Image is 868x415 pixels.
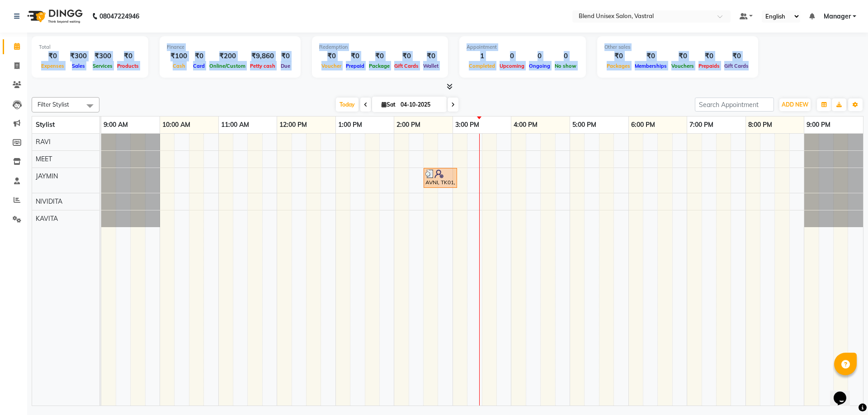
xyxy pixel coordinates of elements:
[779,98,811,111] button: ADD NEW
[696,51,722,61] div: ₹0
[604,51,632,61] div: ₹0
[830,379,859,406] iframe: chat widget
[632,51,669,61] div: ₹0
[36,172,58,180] span: JAYMIN
[629,118,657,131] a: 6:00 PM
[453,118,481,131] a: 3:00 PM
[191,51,207,61] div: ₹0
[552,51,579,61] div: 0
[39,63,66,69] span: Expenses
[696,63,722,69] span: Prepaids
[497,51,527,61] div: 0
[552,63,579,69] span: No show
[207,51,248,61] div: ₹200
[632,63,669,69] span: Memberships
[23,4,85,29] img: logo
[278,51,293,61] div: ₹0
[782,101,808,108] span: ADD NEW
[319,43,441,51] div: Redemption
[527,63,552,69] span: Ongoing
[36,121,55,129] span: Stylist
[66,51,90,61] div: ₹300
[669,63,696,69] span: Vouchers
[277,118,309,131] a: 12:00 PM
[344,51,367,61] div: ₹0
[70,63,87,69] span: Sales
[191,63,207,69] span: Card
[115,63,141,69] span: Products
[392,63,421,69] span: Gift Cards
[804,118,833,131] a: 9:00 PM
[746,118,774,131] a: 8:00 PM
[248,51,278,61] div: ₹9,860
[90,51,115,61] div: ₹300
[36,197,62,205] span: NIVIDITA
[527,51,552,61] div: 0
[367,51,392,61] div: ₹0
[394,118,423,131] a: 2:00 PM
[39,51,66,61] div: ₹0
[467,43,579,51] div: Appointment
[392,51,421,61] div: ₹0
[99,4,139,29] b: 08047224946
[36,138,51,146] span: RAVI
[278,63,292,69] span: Due
[511,118,540,131] a: 4:00 PM
[248,63,278,69] span: Petty cash
[336,98,359,112] span: Today
[421,51,441,61] div: ₹0
[36,214,58,223] span: KAVITA
[722,51,751,61] div: ₹0
[497,63,527,69] span: Upcoming
[722,63,751,69] span: Gift Cards
[319,51,344,61] div: ₹0
[824,12,851,21] span: Manager
[160,118,193,131] a: 10:00 AM
[669,51,696,61] div: ₹0
[207,63,248,69] span: Online/Custom
[219,118,251,131] a: 11:00 AM
[570,118,599,131] a: 5:00 PM
[39,43,141,51] div: Total
[425,169,456,187] div: AVNI, TK01, 02:30 PM-03:05 PM, Hair Wash Classic Medium
[467,51,497,61] div: 1
[421,63,441,69] span: Wallet
[695,98,774,112] input: Search Appointment
[467,63,497,69] span: Completed
[398,98,443,112] input: 2025-10-04
[344,63,367,69] span: Prepaid
[379,101,398,108] span: Sat
[90,63,115,69] span: Services
[167,51,191,61] div: ₹100
[687,118,716,131] a: 7:00 PM
[115,51,141,61] div: ₹0
[604,43,751,51] div: Other sales
[36,155,52,163] span: MEET
[167,43,293,51] div: Finance
[604,63,632,69] span: Packages
[38,101,69,108] span: Filter Stylist
[336,118,364,131] a: 1:00 PM
[101,118,130,131] a: 9:00 AM
[319,63,344,69] span: Voucher
[170,63,188,69] span: Cash
[367,63,392,69] span: Package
